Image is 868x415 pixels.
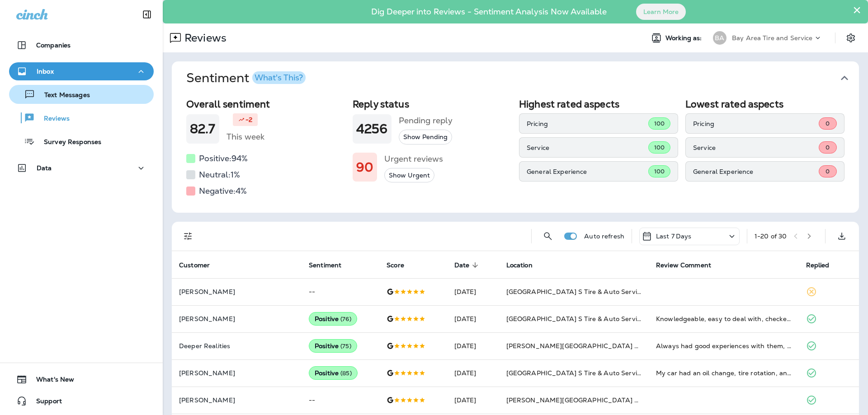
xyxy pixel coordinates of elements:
[693,120,819,127] p: Pricing
[181,31,226,45] p: Reviews
[179,342,294,350] p: Deeper Realities
[454,261,470,269] span: Date
[179,61,866,95] button: SentimentWhat's This?
[506,369,644,377] span: [GEOGRAPHIC_DATA] S Tire & Auto Service
[35,138,101,147] p: Survey Responses
[806,261,830,269] span: Replied
[506,288,644,296] span: [GEOGRAPHIC_DATA] S Tire & Auto Service
[309,312,357,326] div: Positive
[226,130,264,144] h5: This week
[713,31,726,45] div: BA
[387,261,416,269] span: Score
[9,36,154,54] button: Companies
[584,233,624,240] p: Auto refresh
[506,342,700,350] span: [PERSON_NAME][GEOGRAPHIC_DATA] S Tire & Auto Service
[732,34,813,42] p: Bay Area Tire and Service
[340,369,352,377] span: ( 85 )
[636,4,686,20] button: Learn More
[255,74,303,82] div: What's This?
[685,98,844,110] h2: Lowest rated aspects
[454,261,481,269] span: Date
[853,3,861,17] button: Close
[9,62,154,80] button: Inbox
[447,332,499,359] td: [DATE]
[826,168,830,175] span: 0
[654,120,665,127] span: 100
[527,168,648,175] p: General Experience
[252,71,306,84] button: What's This?
[9,108,154,127] button: Reviews
[309,366,358,380] div: Positive
[656,368,791,378] div: My car had an oil change, tire rotation, and fluid checks. They were friendly, helpful, and quick.
[36,42,71,49] p: Companies
[309,339,357,353] div: Positive
[656,314,791,323] div: Knowledgeable, easy to deal with, checked my brakes for free and made good recommendations for fu...
[309,261,353,269] span: Sentiment
[245,115,252,124] p: -2
[179,288,294,295] p: [PERSON_NAME]
[179,369,294,377] p: [PERSON_NAME]
[539,227,557,245] button: Search Reviews
[340,342,351,350] span: ( 75 )
[654,144,665,151] span: 100
[654,168,665,175] span: 100
[345,10,633,13] p: Dig Deeper into Reviews - Sentiment Analysis Now Available
[506,261,544,269] span: Location
[179,261,210,269] span: Customer
[399,113,453,128] h5: Pending reply
[506,261,533,269] span: Location
[199,184,247,198] h5: Negative: 4 %
[447,278,499,305] td: [DATE]
[656,261,711,269] span: Review Comment
[9,392,154,410] button: Support
[27,376,74,387] span: What's New
[506,315,644,323] span: [GEOGRAPHIC_DATA] S Tire & Auto Service
[199,151,248,166] h5: Positive: 94 %
[199,168,240,182] h5: Neutral: 1 %
[384,152,443,166] h5: Urgent reviews
[340,315,351,323] span: ( 76 )
[519,98,678,110] h2: Highest rated aspects
[833,227,851,245] button: Export as CSV
[527,120,648,127] p: Pricing
[190,121,216,136] h1: 82.7
[9,370,154,388] button: What's New
[665,34,704,42] span: Working as:
[172,95,859,213] div: SentimentWhat's This?
[447,359,499,387] td: [DATE]
[447,305,499,332] td: [DATE]
[27,397,62,408] span: Support
[186,98,345,110] h2: Overall sentiment
[356,160,373,175] h1: 90
[302,387,379,414] td: --
[134,5,160,23] button: Collapse Sidebar
[179,396,294,404] p: [PERSON_NAME]
[399,130,452,145] button: Show Pending
[309,261,341,269] span: Sentiment
[693,144,819,151] p: Service
[186,70,306,86] h1: Sentiment
[843,30,859,46] button: Settings
[9,132,154,151] button: Survey Responses
[35,115,70,123] p: Reviews
[656,341,791,350] div: Always had good experiences with them, they take care of you & friendly.
[656,233,692,240] p: Last 7 Days
[387,261,404,269] span: Score
[527,144,648,151] p: Service
[356,121,388,136] h1: 4256
[179,261,222,269] span: Customer
[506,396,700,404] span: [PERSON_NAME][GEOGRAPHIC_DATA] S Tire & Auto Service
[826,120,830,127] span: 0
[806,261,841,269] span: Replied
[302,278,379,305] td: --
[826,144,830,151] span: 0
[37,164,52,172] p: Data
[656,261,723,269] span: Review Comment
[179,227,197,245] button: Filters
[384,168,434,183] button: Show Urgent
[755,233,787,240] div: 1 - 20 of 30
[447,387,499,414] td: [DATE]
[179,315,294,322] p: [PERSON_NAME]
[693,168,819,175] p: General Experience
[37,68,54,75] p: Inbox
